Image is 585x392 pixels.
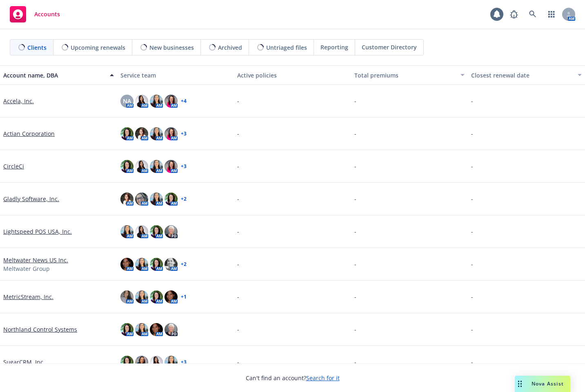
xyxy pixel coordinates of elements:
[120,160,133,173] img: photo
[3,162,24,171] a: CircleCi
[3,292,53,301] a: MetricStream, Inc.
[354,358,356,366] span: -
[237,325,239,334] span: -
[237,358,239,366] span: -
[234,65,351,85] button: Active policies
[27,43,47,52] span: Clients
[120,323,133,336] img: photo
[471,71,573,80] div: Closest renewal date
[3,325,77,334] a: Northland Control Systems
[165,95,178,108] img: photo
[532,380,564,387] span: Nova Assist
[181,295,187,299] a: + 1
[506,6,522,22] a: Report a Bug
[135,127,148,140] img: photo
[320,43,348,51] span: Reporting
[3,129,55,138] a: Actian Corporation
[120,193,133,206] img: photo
[471,325,473,334] span: -
[165,127,178,140] img: photo
[150,356,163,369] img: photo
[354,129,356,138] span: -
[165,356,178,369] img: photo
[351,65,468,85] button: Total premiums
[525,6,541,22] a: Search
[3,264,50,273] span: Meltwater Group
[237,260,239,268] span: -
[150,290,163,303] img: photo
[150,225,163,238] img: photo
[354,227,356,236] span: -
[120,290,133,303] img: photo
[120,258,133,271] img: photo
[354,162,356,171] span: -
[149,43,194,52] span: New businesses
[165,290,178,303] img: photo
[150,95,163,108] img: photo
[150,258,163,271] img: photo
[354,260,356,268] span: -
[237,97,239,105] span: -
[150,193,163,206] img: photo
[181,197,187,202] a: + 2
[3,195,59,203] a: Gladly Software, Inc.
[181,360,187,365] a: + 3
[3,358,45,366] a: SugarCRM, Inc.
[515,376,570,392] button: Nova Assist
[471,162,473,171] span: -
[71,43,125,52] span: Upcoming renewals
[165,258,178,271] img: photo
[135,95,148,108] img: photo
[246,374,340,382] span: Can't find an account?
[34,11,60,18] span: Accounts
[135,258,148,271] img: photo
[354,292,356,301] span: -
[120,127,133,140] img: photo
[362,43,417,51] span: Customer Directory
[471,358,473,366] span: -
[471,227,473,236] span: -
[120,356,133,369] img: photo
[7,3,63,26] a: Accounts
[471,97,473,105] span: -
[3,227,72,236] a: Lightspeed POS USA, Inc.
[354,97,356,105] span: -
[165,193,178,206] img: photo
[237,195,239,203] span: -
[135,323,148,336] img: photo
[135,160,148,173] img: photo
[218,43,242,52] span: Archived
[165,323,178,336] img: photo
[354,325,356,334] span: -
[135,290,148,303] img: photo
[237,162,239,171] span: -
[237,129,239,138] span: -
[471,292,473,301] span: -
[266,43,307,52] span: Untriaged files
[354,71,456,80] div: Total premiums
[471,129,473,138] span: -
[468,65,585,85] button: Closest renewal date
[181,164,187,169] a: + 3
[237,292,239,301] span: -
[181,131,187,136] a: + 3
[165,160,178,173] img: photo
[515,376,525,392] div: Drag to move
[237,227,239,236] span: -
[117,65,234,85] button: Service team
[471,260,473,268] span: -
[181,99,187,104] a: + 4
[471,195,473,203] span: -
[135,356,148,369] img: photo
[135,225,148,238] img: photo
[150,160,163,173] img: photo
[3,256,68,264] a: Meltwater News US Inc.
[543,6,560,22] a: Switch app
[120,225,133,238] img: photo
[120,71,231,80] div: Service team
[181,262,187,267] a: + 2
[306,374,340,382] a: Search for it
[3,97,34,105] a: Accela, Inc.
[3,71,105,80] div: Account name, DBA
[237,71,348,80] div: Active policies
